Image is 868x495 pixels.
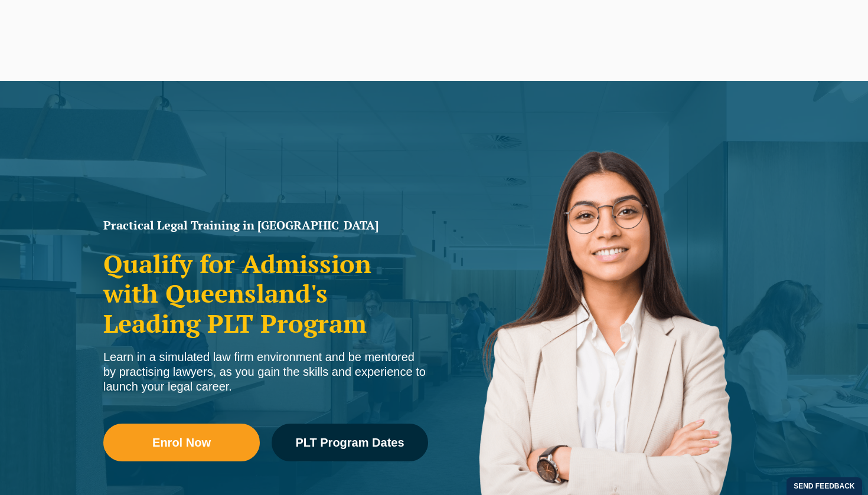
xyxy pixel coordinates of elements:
h1: Practical Legal Training in [GEOGRAPHIC_DATA] [103,219,428,231]
h2: Qualify for Admission with Queensland's Leading PLT Program [103,249,428,338]
div: Learn in a simulated law firm environment and be mentored by practising lawyers, as you gain the ... [103,350,428,394]
a: PLT Program Dates [272,424,428,461]
span: Enrol Now [152,437,211,448]
span: PLT Program Dates [295,437,404,448]
a: Enrol Now [103,424,260,461]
